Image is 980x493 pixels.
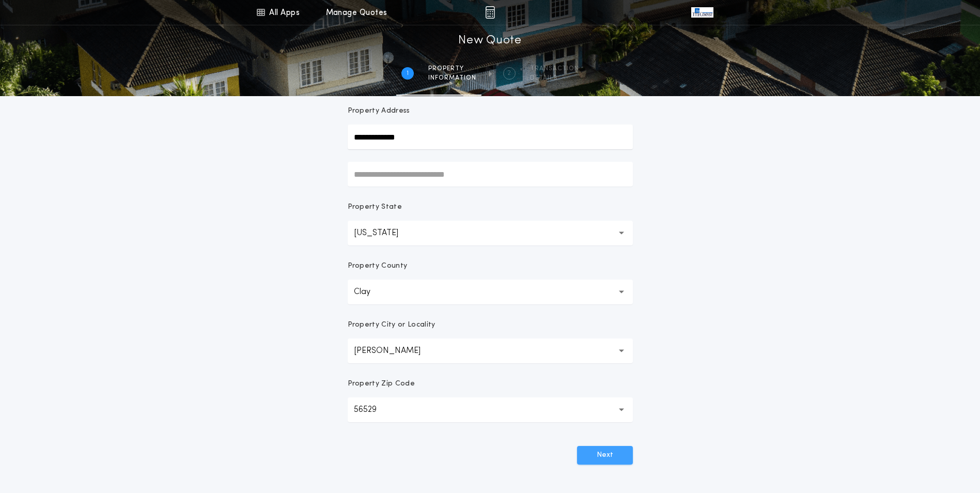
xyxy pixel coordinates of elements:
[530,65,579,73] span: Transaction
[458,33,521,49] h1: New Quote
[348,221,633,245] button: [US_STATE]
[691,7,713,18] img: vs-icon
[354,345,437,357] p: [PERSON_NAME]
[348,320,435,330] p: Property City or Locality
[530,74,579,82] span: details
[428,74,476,82] span: information
[485,6,495,19] img: img
[577,446,633,465] button: Next
[348,106,633,116] p: Property Address
[348,261,408,271] p: Property County
[348,379,415,389] p: Property Zip Code
[428,65,476,73] span: Property
[354,286,387,298] p: Clay
[348,202,402,212] p: Property State
[407,69,409,78] h2: 1
[348,280,633,304] button: Clay
[507,69,511,78] h2: 2
[354,404,393,416] p: 56529
[348,397,633,422] button: 56529
[348,338,633,363] button: [PERSON_NAME]
[354,227,415,239] p: [US_STATE]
